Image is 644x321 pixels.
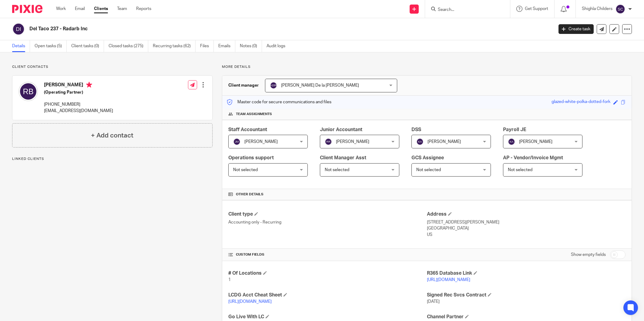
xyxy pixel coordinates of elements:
img: svg%3E [325,138,332,145]
p: Accounting only - Recurring [228,219,427,225]
a: Clients [94,6,108,12]
h4: Go Live With LC [228,314,427,320]
p: Master code for secure communications and files [227,99,331,105]
span: [DATE] [427,299,440,304]
a: Audit logs [267,40,290,52]
p: [STREET_ADDRESS][PERSON_NAME] [427,219,626,225]
span: [PERSON_NAME] [336,140,369,144]
span: Not selected [508,168,532,172]
a: [URL][DOMAIN_NAME] [228,299,272,304]
a: Open tasks (5) [35,40,67,52]
span: Junior Accountant [320,127,362,132]
div: glazed-white-polka-dotted-fork [552,99,610,106]
h4: [PERSON_NAME] [44,82,113,89]
a: Emails [218,40,235,52]
p: [GEOGRAPHIC_DATA] [427,225,626,231]
a: Reports [136,6,151,12]
img: svg%3E [416,138,424,145]
a: Files [200,40,214,52]
p: More details [222,65,632,69]
span: [PERSON_NAME] [244,140,278,144]
h4: Client type [228,211,427,217]
h4: Signed Rec Svcs Contract [427,292,626,298]
span: Get Support [525,7,548,11]
img: svg%3E [12,23,25,35]
h4: # Of Locations [228,270,427,276]
span: AP - Vendor/Invoice Mgmt [503,155,563,160]
a: Recurring tasks (62) [153,40,196,52]
img: svg%3E [615,4,625,14]
span: DSS [411,127,421,132]
span: [PERSON_NAME] [428,140,461,144]
a: Work [56,6,66,12]
span: GCS Assignee [411,155,444,160]
a: Team [117,6,127,12]
a: Create task [558,24,594,34]
img: svg%3E [18,82,38,101]
a: Details [12,40,30,52]
input: Search [437,7,492,13]
span: Not selected [325,168,349,172]
i: Primary [86,82,92,88]
p: [EMAIL_ADDRESS][DOMAIN_NAME] [44,108,113,114]
img: svg%3E [508,138,515,145]
span: Not selected [233,168,258,172]
h5: (Operating Partner) [44,89,113,95]
h4: Channel Partner [427,314,626,320]
h3: Client manager [228,82,259,88]
p: US [427,232,626,238]
h4: Address [427,211,626,217]
h4: R365 Database Link [427,270,626,276]
p: Shighla Childers [582,6,612,12]
span: [PERSON_NAME] [519,140,552,144]
span: Not selected [416,168,441,172]
a: Client tasks (0) [71,40,104,52]
span: Other details [236,192,263,197]
a: Notes (0) [240,40,262,52]
label: Show empty fields [571,252,606,258]
h4: LCDG Acct Cheat Sheet [228,292,427,298]
a: Email [75,6,85,12]
span: 1 [228,278,231,282]
a: [URL][DOMAIN_NAME] [427,278,470,282]
span: Team assignments [236,112,272,117]
span: Staff Accountant [228,127,267,132]
h2: Del Taco 237 - Radarb Inc [29,26,445,32]
img: svg%3E [233,138,240,145]
img: svg%3E [270,82,277,89]
span: Operations support [228,155,274,160]
img: Pixie [12,5,42,13]
p: [PHONE_NUMBER] [44,101,113,108]
span: Client Manager Asst [320,155,366,160]
span: [PERSON_NAME] De la [PERSON_NAME] [281,83,359,88]
p: Client contacts [12,65,213,69]
p: Linked clients [12,157,213,161]
h4: CUSTOM FIELDS [228,252,427,257]
a: Closed tasks (275) [109,40,148,52]
span: Payroll JE [503,127,526,132]
h4: + Add contact [91,131,133,140]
